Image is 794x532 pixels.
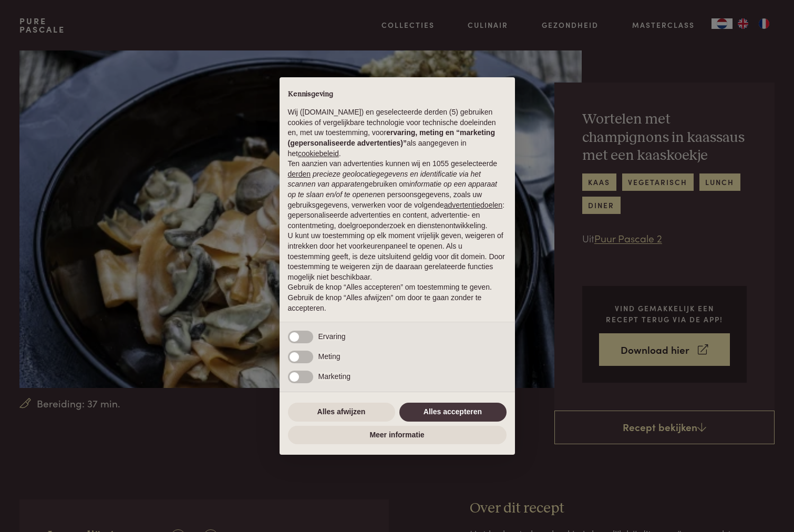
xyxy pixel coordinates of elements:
[288,282,507,313] p: Gebruik de knop “Alles accepteren” om toestemming te geven. Gebruik de knop “Alles afwijzen” om d...
[444,200,502,211] button: advertentiedoelen
[318,372,350,381] span: Marketing
[288,180,498,199] em: informatie op een apparaat op te slaan en/of te openen
[288,90,507,99] h2: Kennisgeving
[399,403,507,422] button: Alles accepteren
[298,149,339,158] a: cookiebeleid
[288,231,507,282] p: U kunt uw toestemming op elk moment vrijelijk geven, weigeren of intrekken door het voorkeurenpan...
[288,170,481,189] em: precieze geolocatiegegevens en identificatie via het scannen van apparaten
[288,426,507,445] button: Meer informatie
[318,352,341,361] span: Meting
[288,159,507,231] p: Ten aanzien van advertenties kunnen wij en 1055 geselecteerde gebruiken om en persoonsgegevens, z...
[288,107,507,159] p: Wij ([DOMAIN_NAME]) en geselecteerde derden (5) gebruiken cookies of vergelijkbare technologie vo...
[288,403,395,422] button: Alles afwijzen
[288,128,495,147] strong: ervaring, meting en “marketing (gepersonaliseerde advertenties)”
[318,332,346,341] span: Ervaring
[288,169,311,180] button: derden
